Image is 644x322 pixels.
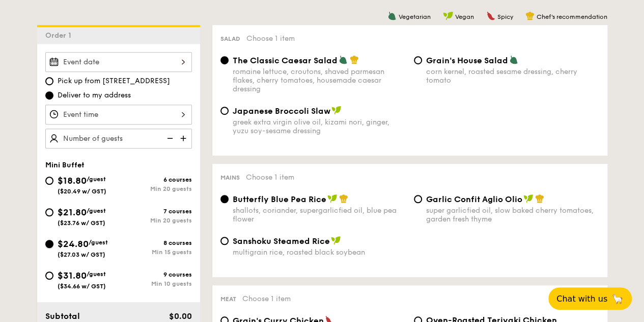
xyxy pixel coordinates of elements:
input: The Classic Caesar Saladromaine lettuce, croutons, shaved parmesan flakes, cherry tomatoes, house... [220,56,229,64]
input: Grain's House Saladcorn kernel, roasted sesame dressing, cherry tomato [414,56,422,64]
span: Vegan [455,13,474,20]
span: Order 1 [45,31,75,40]
span: Choose 1 item [246,173,294,182]
span: $0.00 [169,311,191,321]
div: multigrain rice, roasted black soybean [233,248,406,257]
div: Min 20 guests [119,185,192,192]
div: super garlicfied oil, slow baked cherry tomatoes, garden fresh thyme [426,206,599,224]
span: Chef's recommendation [537,13,607,20]
input: Garlic Confit Aglio Oliosuper garlicfied oil, slow baked cherry tomatoes, garden fresh thyme [414,195,422,203]
img: icon-vegetarian.fe4039eb.svg [387,11,397,20]
img: icon-vegan.f8ff3823.svg [443,11,453,20]
span: The Classic Caesar Salad [233,56,338,65]
span: $18.80 [58,175,87,186]
img: icon-chef-hat.a58ddaea.svg [350,55,359,64]
span: Butterfly Blue Pea Rice [233,194,326,204]
div: 6 courses [119,176,192,183]
span: Subtotal [45,311,80,321]
span: Spicy [497,13,513,20]
span: Vegetarian [399,13,431,20]
div: corn kernel, roasted sesame dressing, cherry tomato [426,67,599,85]
div: 8 courses [119,239,192,246]
img: icon-spicy.37a8142b.svg [486,11,495,20]
span: /guest [89,239,108,246]
div: Min 20 guests [119,217,192,224]
input: $21.80/guest($23.76 w/ GST)7 coursesMin 20 guests [45,208,53,216]
input: $18.80/guest($20.49 w/ GST)6 coursesMin 20 guests [45,177,53,185]
div: shallots, coriander, supergarlicfied oil, blue pea flower [233,206,406,224]
input: $24.80/guest($27.03 w/ GST)8 coursesMin 15 guests [45,240,53,248]
img: icon-chef-hat.a58ddaea.svg [339,194,348,203]
span: Salad [220,35,240,42]
input: Pick up from [STREET_ADDRESS] [45,77,53,85]
div: 9 courses [119,271,192,278]
span: Meat [220,295,236,303]
span: $21.80 [58,207,87,218]
img: icon-chef-hat.a58ddaea.svg [525,11,535,20]
span: /guest [87,270,106,278]
img: icon-vegetarian.fe4039eb.svg [509,55,518,64]
input: Japanese Broccoli Slawgreek extra virgin olive oil, kizami nori, ginger, yuzu soy-sesame dressing [220,107,229,115]
span: Japanese Broccoli Slaw [233,106,330,116]
span: ($20.49 w/ GST) [58,188,106,195]
input: Butterfly Blue Pea Riceshallots, coriander, supergarlicfied oil, blue pea flower [220,195,229,203]
span: $24.80 [58,238,89,250]
img: icon-vegan.f8ff3823.svg [327,194,338,203]
span: Choose 1 item [242,294,291,303]
div: Min 10 guests [119,280,192,287]
input: Event date [45,52,192,72]
span: 🦙 [611,293,624,305]
span: $31.80 [58,270,87,281]
img: icon-vegan.f8ff3823.svg [523,194,534,203]
div: greek extra virgin olive oil, kizami nori, ginger, yuzu soy-sesame dressing [233,118,406,135]
input: Deliver to my address [45,91,53,100]
span: Sanshoku Steamed Rice [233,236,330,246]
img: icon-vegan.f8ff3823.svg [331,106,342,115]
img: icon-vegetarian.fe4039eb.svg [339,55,348,64]
img: icon-add.58712e84.svg [177,129,192,148]
img: icon-reduce.1d2dbef1.svg [161,129,177,148]
input: $31.80/guest($34.66 w/ GST)9 coursesMin 10 guests [45,271,53,280]
span: Choose 1 item [246,34,295,43]
span: Mini Buffet [45,161,85,169]
div: 7 courses [119,208,192,215]
span: Mains [220,174,240,181]
span: /guest [87,176,106,183]
span: Chat with us [556,294,607,304]
span: Garlic Confit Aglio Olio [426,194,522,204]
span: Grain's House Salad [426,56,508,65]
span: ($34.66 w/ GST) [58,283,106,290]
span: Pick up from [STREET_ADDRESS] [58,76,170,86]
div: romaine lettuce, croutons, shaved parmesan flakes, cherry tomatoes, housemade caesar dressing [233,67,406,93]
input: Sanshoku Steamed Ricemultigrain rice, roasted black soybean [220,237,229,245]
button: Chat with us🦙 [548,287,632,310]
input: Number of guests [45,129,192,148]
span: Deliver to my address [58,90,131,101]
img: icon-chef-hat.a58ddaea.svg [535,194,544,203]
span: ($23.76 w/ GST) [58,219,105,227]
img: icon-vegan.f8ff3823.svg [331,236,341,245]
span: ($27.03 w/ GST) [58,251,105,258]
input: Event time [45,105,192,125]
span: /guest [87,207,106,214]
div: Min 15 guests [119,249,192,256]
